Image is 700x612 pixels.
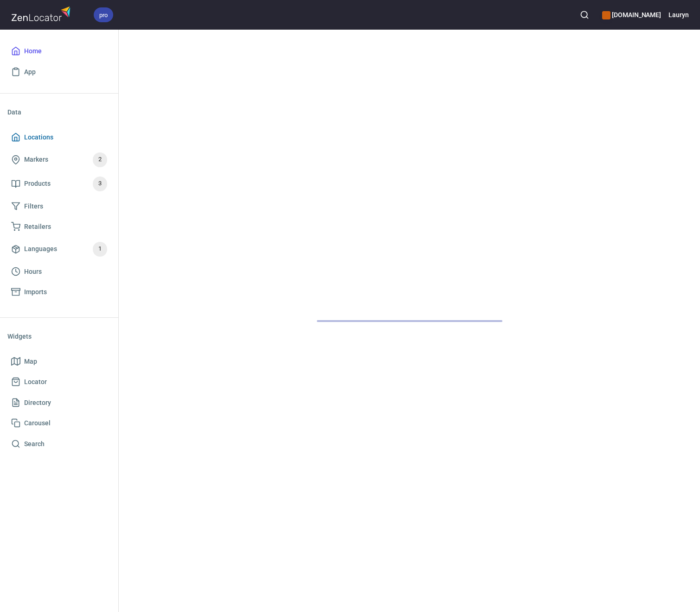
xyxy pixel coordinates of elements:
[7,372,111,392] a: Locator
[7,351,111,372] a: Map
[24,266,42,278] span: Hours
[24,286,47,298] span: Imports
[574,5,595,25] button: Search
[24,397,51,409] span: Directory
[7,101,111,123] li: Data
[24,132,53,143] span: Locations
[7,392,111,413] a: Directory
[24,356,37,367] span: Map
[7,282,111,303] a: Imports
[7,172,111,196] a: Products3
[7,434,111,454] a: Search
[11,4,73,24] img: zenlocator
[7,216,111,237] a: Retailers
[668,10,689,20] h6: Lauryn
[7,62,111,82] a: App
[94,7,113,22] div: pro
[668,5,689,25] button: Lauryn
[602,11,610,19] button: color-CE600E
[602,10,661,20] h6: [DOMAIN_NAME]
[24,201,43,212] span: Filters
[24,178,51,189] span: Products
[24,417,51,429] span: Carousel
[7,41,111,62] a: Home
[93,178,107,189] span: 3
[602,5,661,25] div: Manage your apps
[7,325,111,347] li: Widgets
[24,243,57,255] span: Languages
[7,261,111,282] a: Hours
[24,45,42,57] span: Home
[93,154,107,165] span: 2
[24,438,45,450] span: Search
[93,244,107,254] span: 1
[7,127,111,148] a: Locations
[24,221,51,233] span: Retailers
[7,148,111,172] a: Markers2
[7,196,111,217] a: Filters
[24,376,47,388] span: Locator
[24,154,48,165] span: Markers
[7,237,111,261] a: Languages1
[7,413,111,434] a: Carousel
[94,10,113,20] span: pro
[24,66,36,78] span: App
